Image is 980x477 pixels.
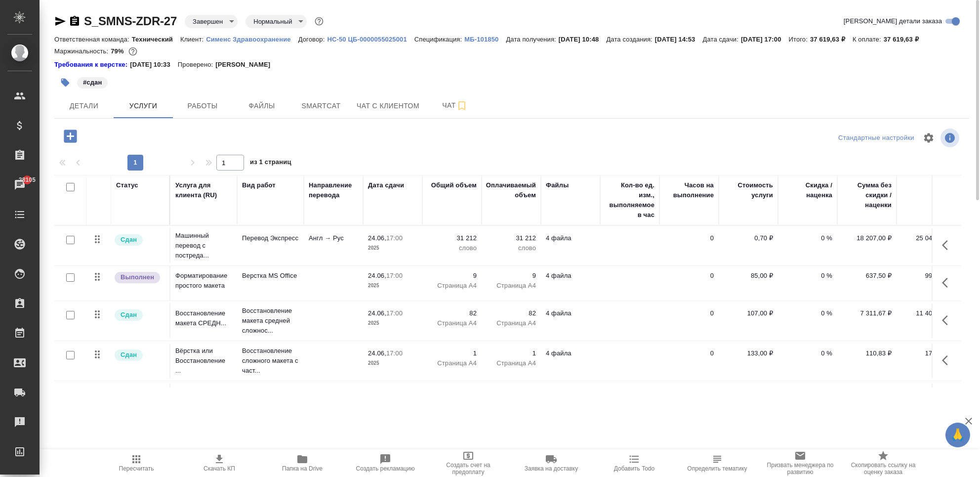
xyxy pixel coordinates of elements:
span: Посмотреть информацию [940,129,961,147]
span: Файлы [238,100,286,112]
span: из 1 страниц [250,156,291,171]
p: Англ → Рус [309,233,358,243]
p: Верстка MS Office [242,271,299,281]
div: Статус [116,180,138,190]
p: 82 [427,308,477,318]
p: 4 файла [546,233,595,243]
p: К оплате: [853,36,884,43]
p: 82 [487,308,536,318]
p: Восстановление макета средней сложнос... [242,306,299,336]
p: [DATE] 14:53 [655,36,703,43]
p: Страница А4 [427,358,477,368]
p: Маржинальность: [54,47,111,55]
div: Дата сдачи [368,180,404,190]
button: Доп статусы указывают на важность/срочность заказа [313,15,326,28]
div: Оплачиваемый объем [486,180,536,200]
p: 4 файла [546,271,595,281]
p: Страница А4 [487,318,536,328]
p: 1 [487,348,536,358]
div: Сумма без скидки / наценки [842,180,892,210]
span: Работы [179,100,226,112]
div: Скидка / наценка [783,180,832,200]
p: [DATE] 10:33 [130,60,178,70]
p: 24.06, [368,309,386,317]
p: 37 619,63 ₽ [884,36,926,43]
p: 24.06, [368,272,386,279]
button: Добавить тэг [54,72,76,93]
span: 🙏 [949,425,966,445]
p: 11 406,20 ₽ [901,308,951,318]
p: 2025 [368,318,417,328]
p: Восстановление макета СРЕДН... [175,308,232,328]
p: [PERSON_NAME] [215,60,278,70]
div: Завершен [245,15,307,28]
p: Дата сдачи: [702,36,740,43]
span: сдан [76,78,109,86]
p: Выполнен [121,272,154,282]
p: 9 [427,271,477,281]
span: Чат [431,99,479,112]
p: 2025 [368,243,417,253]
div: Нажми, чтобы открыть папку с инструкцией [54,60,130,70]
a: МБ-101850 [464,35,506,43]
p: Вёрстка или Восстановление ... [175,346,232,376]
p: Машинный перевод с постреда... [175,231,232,260]
div: Файлы [546,180,569,190]
button: Показать кнопки [936,233,960,257]
p: Страница А4 [487,281,536,291]
button: Показать кнопки [936,348,960,372]
span: Чат с клиентом [357,100,419,112]
p: 37 619,63 ₽ [810,36,853,43]
p: 1 [427,348,477,358]
td: 0 [659,304,719,338]
a: Сименс Здравоохранение [206,35,298,43]
p: 4 файла [546,308,595,318]
div: Направление перевода [309,180,358,200]
p: 172,90 ₽ [901,348,951,358]
p: 2025 [368,358,417,368]
p: 31 212 [487,233,536,243]
a: 28105 [2,173,37,197]
p: 110,83 ₽ [842,348,892,358]
button: 6438.07 RUB; [126,45,139,58]
p: 25 046,03 ₽ [901,233,951,243]
p: 9 [487,271,536,281]
div: Часов на выполнение [664,180,714,200]
p: 994,50 ₽ [901,271,951,281]
p: 17:00 [386,349,403,357]
p: 0 % [783,233,832,243]
p: [DATE] 10:48 [559,36,607,43]
span: [PERSON_NAME] детали заказа [844,16,942,26]
p: Договор: [298,36,327,43]
p: Спецификация: [414,36,464,43]
div: Общий объем [431,180,477,190]
p: Проверка качества перевода (LQA) [242,386,299,416]
p: Страница А4 [427,318,477,328]
p: Сдан [121,235,137,245]
button: Нормальный [250,17,295,26]
span: Настроить таблицу [917,126,940,150]
span: Услуги [120,100,167,112]
p: 24.06, [368,349,386,357]
p: HC-50 ЦБ-0000055025001 [327,36,414,43]
div: Завершен [185,15,238,28]
p: Дата получения: [506,36,558,43]
p: слово [487,243,536,253]
p: Ответственная команда: [54,36,132,43]
svg: Подписаться [456,100,468,112]
p: 107,00 ₽ [724,308,773,318]
p: 24.06, [368,234,386,242]
p: Страница А4 [427,281,477,291]
p: 17:00 [386,234,403,242]
button: 🙏 [945,423,970,447]
p: 85,00 ₽ [724,271,773,281]
p: #сдан [83,78,102,87]
div: Услуга для клиента (RU) [175,180,232,200]
p: Дата создания: [606,36,654,43]
button: Завершен [190,17,226,26]
p: Форматирование простого макета [175,271,232,291]
p: 79% [111,47,126,55]
p: 18 207,00 ₽ [842,233,892,243]
p: Клиент: [180,36,206,43]
p: 0 % [783,348,832,358]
